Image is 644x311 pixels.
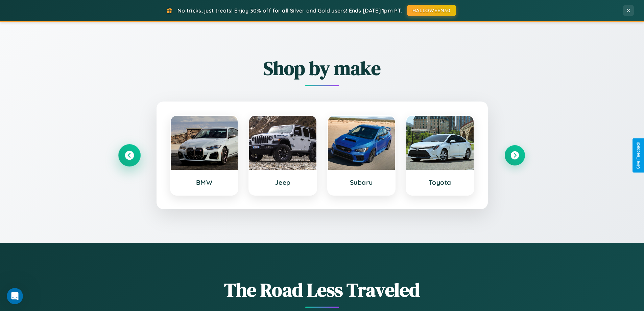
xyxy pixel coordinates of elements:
[177,7,402,14] span: No tricks, just treats! Enjoy 30% off for all Silver and Gold users! Ends [DATE] 1pm PT.
[407,5,456,16] button: HALLOWEEN30
[335,178,388,186] h3: Subaru
[256,178,310,186] h3: Jeep
[177,178,231,186] h3: BMW
[636,142,641,169] div: Give Feedback
[119,277,525,303] h1: The Road Less Traveled
[7,288,23,304] iframe: Intercom live chat
[119,55,525,81] h2: Shop by make
[413,178,467,186] h3: Toyota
